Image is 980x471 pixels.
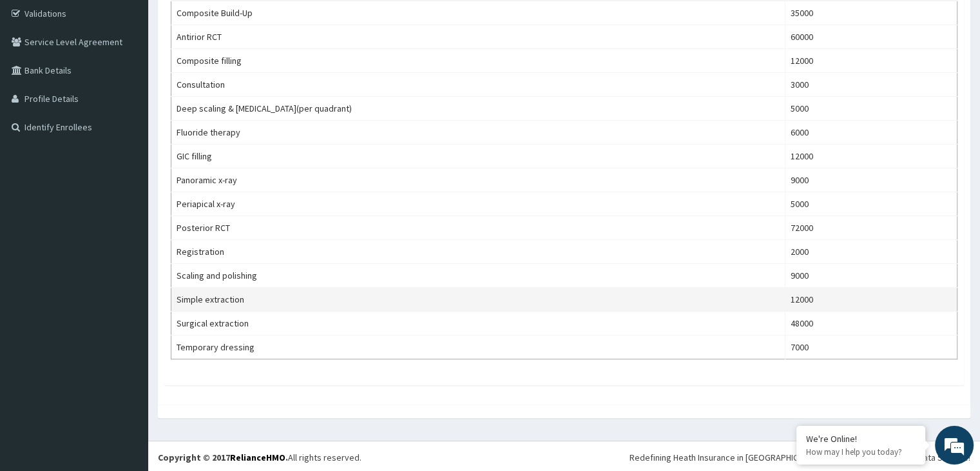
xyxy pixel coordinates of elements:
[785,25,957,49] td: 60000
[785,49,957,73] td: 12000
[158,452,288,463] strong: Copyright © 2017 .
[785,336,957,359] td: 7000
[785,97,957,121] td: 5000
[171,73,785,97] td: Consultation
[806,433,916,445] div: We're Online!
[785,73,957,97] td: 3000
[171,97,785,121] td: Deep scaling & [MEDICAL_DATA](per quadrant)
[785,121,957,145] td: 6000
[171,312,785,336] td: Surgical extraction
[785,168,957,192] td: 9000
[171,264,785,288] td: Scaling and polishing
[785,1,957,25] td: 35000
[629,451,970,464] div: Redefining Heath Insurance in [GEOGRAPHIC_DATA] using Telemedicine and Data Science!
[785,192,957,216] td: 5000
[171,121,785,145] td: Fluoride therapy
[785,312,957,336] td: 48000
[171,25,785,49] td: Antirior RCT
[171,288,785,312] td: Simple extraction
[171,336,785,359] td: Temporary dressing
[24,65,52,97] img: d_794563401_company_1708531726252_794563401
[67,72,216,89] div: Chat with us now
[171,192,785,216] td: Periapical x-ray
[171,216,785,240] td: Posterior RCT
[171,49,785,73] td: Composite filling
[785,264,957,288] td: 9000
[171,145,785,168] td: GIC filling
[75,149,178,279] span: We're online!
[230,452,285,463] a: RelianceHMO
[785,216,957,240] td: 72000
[785,240,957,264] td: 2000
[785,288,957,312] td: 12000
[785,145,957,168] td: 12000
[171,1,785,25] td: Composite Build-Up
[211,6,242,37] div: Minimize live chat window
[806,446,916,457] p: How may I help you today?
[6,325,245,370] textarea: Type your message and hit 'Enter'
[171,240,785,264] td: Registration
[171,168,785,192] td: Panoramic x-ray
